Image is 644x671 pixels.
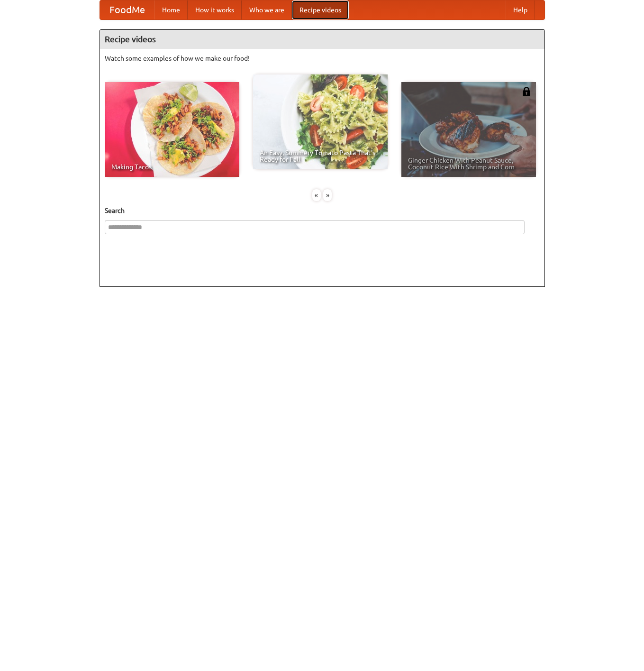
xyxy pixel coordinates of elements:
h5: Search [105,206,540,215]
a: An Easy, Summery Tomato Pasta That's Ready for Fall [253,74,388,169]
a: Who we are [242,0,292,19]
a: Help [506,0,535,19]
h4: Recipe videos [100,30,544,49]
span: An Easy, Summery Tomato Pasta That's Ready for Fall [260,149,381,163]
p: Watch some examples of how we make our food! [105,54,540,63]
img: 483408.png [522,87,531,96]
a: Recipe videos [292,0,349,19]
a: Home [154,0,188,19]
a: FoodMe [100,0,154,19]
div: « [312,189,321,201]
span: Making Tacos [111,164,233,170]
a: How it works [188,0,242,19]
a: Making Tacos [105,82,239,177]
div: » [323,189,332,201]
